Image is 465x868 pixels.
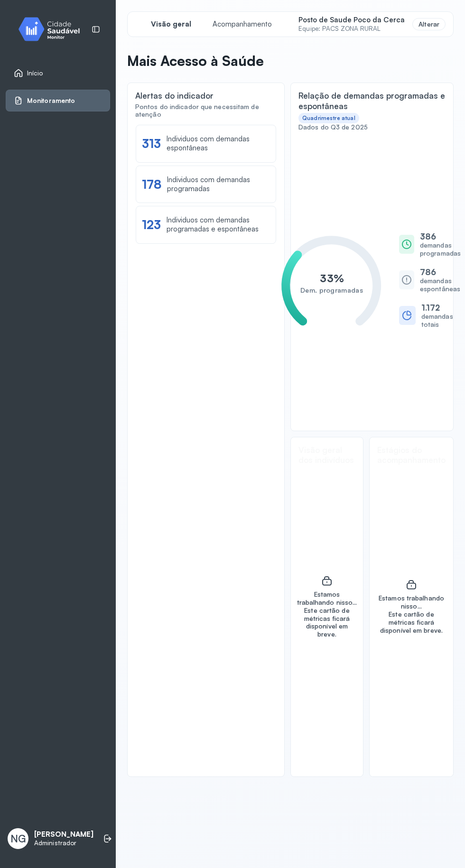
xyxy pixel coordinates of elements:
span: Início [27,69,43,77]
div: Alterar [412,18,446,31]
div: 123 [142,217,161,232]
text: Dem. programadas [300,286,363,295]
div: Estamos trabalhando nisso... [375,594,447,610]
div: Individuos com demandas programadas e espontâneas [167,216,270,234]
p: Mais Acesso à Saúde [127,52,264,69]
div: 178 [142,177,161,192]
small: demandas totais [421,313,465,329]
a: Início [14,68,102,78]
div: Estamos trabalhando nisso... [297,591,357,607]
div: Pontos do indicador que necessitam de atenção [135,103,277,119]
h6: 786 [420,267,465,277]
span: Monitoramento [27,97,75,105]
div: Individuos com demandas espontâneas [167,135,270,153]
div: Alertas do indicador [135,91,214,101]
small: Equipe: PACS ZONA RURAL [298,25,405,33]
p: Administrador [34,839,93,847]
div: Este cartão de métricas ficará disponível em breve. [297,607,357,639]
p: [PERSON_NAME] [34,830,93,839]
div: Quadrimestre atual [302,115,355,121]
div: 313 [142,136,161,151]
span: Visão geral [151,20,191,29]
div: Individuos com demandas programadas [167,175,270,194]
span: NG [10,832,26,845]
div: Dados do Q3 de 2025 [298,123,446,131]
span: Posto de Saude Poco da Cerca [298,16,405,25]
h6: 1.172 [421,303,465,313]
div: Relação de demandas programadas e espontâneas [298,91,446,111]
text: 33% [319,272,344,285]
span: Acompanhamento [213,20,272,29]
small: demandas espontâneas [420,277,465,293]
img: monitor.svg [10,15,95,43]
div: Este cartão de métricas ficará disponível em breve. [375,610,447,635]
h6: 386 [420,231,465,241]
small: demandas programadas [420,241,465,258]
a: Monitoramento [14,96,102,105]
